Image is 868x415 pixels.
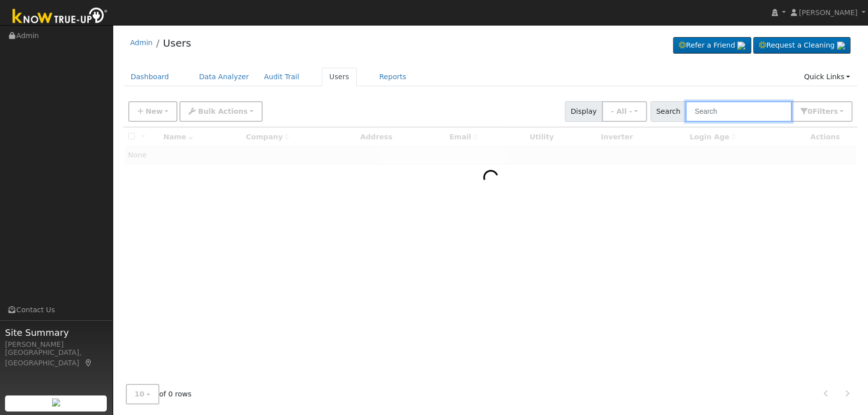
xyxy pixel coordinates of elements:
[84,359,93,367] a: Map
[673,37,751,54] a: Refer a Friend
[791,101,852,122] button: 0Filters
[191,68,257,86] a: Data Analyzer
[796,68,857,86] a: Quick Links
[737,42,745,50] img: retrieve
[812,107,838,115] span: Filter
[52,398,60,406] img: retrieve
[163,37,191,49] a: Users
[837,42,845,50] img: retrieve
[126,384,159,404] button: 10
[322,68,357,86] a: Users
[128,101,178,122] button: New
[145,107,162,115] span: New
[799,9,857,17] span: [PERSON_NAME]
[126,384,192,404] span: of 0 rows
[753,37,850,54] a: Request a Cleaning
[565,101,602,122] span: Display
[5,339,107,350] div: [PERSON_NAME]
[5,326,107,339] span: Site Summary
[198,107,248,115] span: Bulk Actions
[602,101,647,122] button: - All -
[123,68,177,86] a: Dashboard
[372,68,414,86] a: Reports
[257,68,307,86] a: Audit Trail
[5,347,107,368] div: [GEOGRAPHIC_DATA], [GEOGRAPHIC_DATA]
[135,390,145,398] span: 10
[179,101,262,122] button: Bulk Actions
[8,6,113,28] img: Know True-Up
[686,101,792,122] input: Search
[833,107,837,115] span: s
[130,39,153,47] a: Admin
[650,101,686,122] span: Search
